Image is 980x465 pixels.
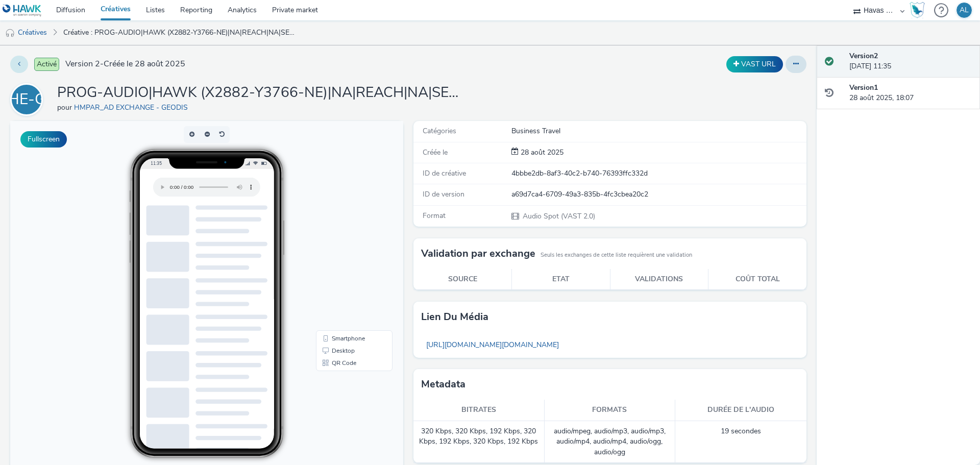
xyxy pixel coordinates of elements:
button: Fullscreen [20,131,67,148]
th: Validations [610,269,708,290]
h3: Lien du média [421,309,488,325]
div: 4bbbe2db-8af3-40c2-b740-76393ffc332d [511,168,805,179]
th: Durée de l'audio [675,400,806,421]
a: Créative : PROG-AUDIO|HAWK (X2882-Y3766-NE)|NA|REACH|NA|SET AUDIO GEODIS|NA|AUDIO|1X1|NA|CPM (IMP... [58,20,303,45]
div: Business Travel [511,126,805,136]
td: 19 secondes [675,421,806,463]
span: ID de version [423,189,464,199]
th: Bitrates [413,400,545,421]
span: ID de créative [423,168,466,178]
td: 320 Kbps, 320 Kbps, 192 Kbps, 320 Kbps, 192 Kbps, 320 Kbps, 192 Kbps [413,421,545,463]
li: QR Code [308,236,380,248]
td: audio/mpeg, audio/mp3, audio/mp3, audio/mp4, audio/mp4, audio/ogg, audio/ogg [545,421,676,463]
span: Version 2 - Créée le 28 août 2025 [65,58,185,70]
button: VAST URL [726,56,783,72]
img: undefined Logo [3,4,42,17]
span: Catégories [423,126,456,136]
div: [DATE] 11:35 [849,51,972,72]
a: HE-G [10,94,47,104]
li: Desktop [308,224,380,236]
span: Audio Spot (VAST 2.0) [522,211,595,221]
span: pour [57,103,74,112]
div: 28 août 2025, 18:07 [849,83,972,104]
strong: Version 2 [849,51,878,61]
span: Créée le [423,148,448,157]
span: Desktop [322,227,345,233]
div: Création 28 août 2025, 18:07 [519,148,563,158]
th: Etat [512,269,610,290]
strong: Version 1 [849,83,878,92]
th: Formats [545,400,676,421]
div: HE-G [8,85,46,114]
img: audio [5,28,15,38]
a: Hawk Academy [910,2,929,18]
h1: PROG-AUDIO|HAWK (X2882-Y3766-NE)|NA|REACH|NA|SET AUDIO GEODIS|NA|AUDIO|1X1|NA|CPM (IMPRESSIONS)|F... [57,83,465,103]
span: 28 août 2025 [519,148,563,157]
span: QR Code [322,239,346,245]
a: HMPAR_AD EXCHANGE - GEODIS [74,103,192,112]
h3: Validation par exchange [421,246,535,261]
a: [URL][DOMAIN_NAME][DOMAIN_NAME] [421,335,564,355]
div: AL [960,3,969,18]
div: a69d7ca4-6709-49a3-835b-4fc3cbea20c2 [511,189,805,200]
span: 11:35 [140,39,152,45]
small: Seuls les exchanges de cette liste requièrent une validation [541,251,692,259]
th: Source [413,269,512,290]
img: Hawk Academy [910,2,925,18]
span: Smartphone [322,214,355,221]
div: Dupliquer la créative en un VAST URL [724,56,786,72]
span: Activé [34,58,59,71]
h3: Metadata [421,377,465,392]
li: Smartphone [308,211,380,224]
th: Coût total [708,269,807,290]
span: Format [423,211,446,221]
